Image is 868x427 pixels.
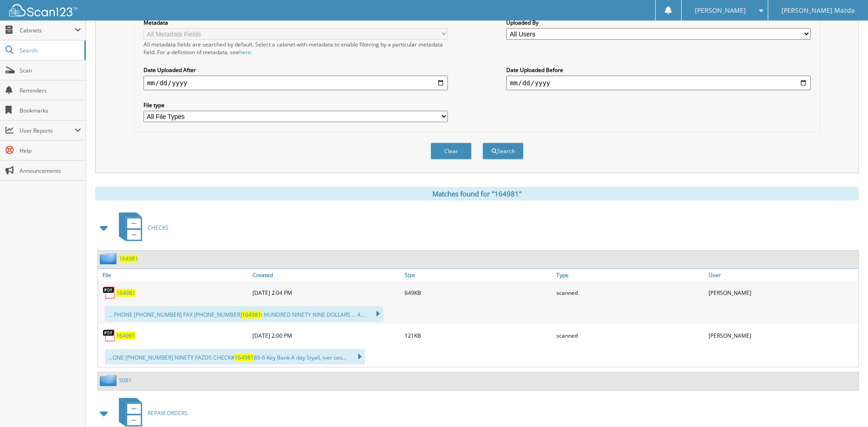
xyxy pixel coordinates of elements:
label: Date Uploaded Before [506,66,811,74]
div: All metadata fields are searched by default. Select a cabinet with metadata to enable filtering b... [144,41,448,56]
a: 164981 [116,332,135,340]
div: ...ONE [PHONE_NUMBER] NINETY FAZDS CHECK# 89-6 Key Bank A day Siyall, iver oes... [105,349,365,365]
span: Announcements [20,167,81,175]
span: [PERSON_NAME] [695,8,746,13]
span: Reminders [20,87,81,94]
div: 649KB [402,283,555,302]
img: PDF.png [103,286,116,299]
label: Metadata [144,19,448,26]
img: folder2.png [100,375,119,386]
span: Help [20,147,81,154]
span: Cabinets [20,26,75,34]
img: scan123-logo-white.svg [9,4,77,16]
div: 121KB [402,326,555,345]
span: 164981 [235,354,254,361]
a: 164981 [119,255,138,262]
div: [DATE] 2:00 PM [250,326,402,345]
a: User [706,269,858,281]
a: Size [402,269,555,281]
span: [PERSON_NAME] Mazda [781,8,855,13]
label: Uploaded By [506,19,811,26]
input: start [144,76,448,90]
div: [DATE] 2:04 PM [250,283,402,302]
label: Date Uploaded After [144,66,448,74]
iframe: Chat Widget [822,383,868,427]
div: Matches found for "164981" [95,187,859,201]
a: here [239,48,251,56]
img: PDF.png [103,329,116,342]
div: [PERSON_NAME] [706,283,858,302]
span: REPAIR ORDERS [148,409,188,417]
button: Clear [431,143,472,159]
a: Created [250,269,402,281]
label: File type [144,101,448,109]
a: Type [554,269,706,281]
div: scanned [554,283,706,302]
input: end [506,76,811,90]
div: ... PHONE [PHONE_NUMBER] FAX [PHONE_NUMBER] i HUNDRED NINETY NINE DOLLARS ... A... [105,306,383,322]
a: File [98,269,250,281]
button: Search [483,143,524,159]
a: 164981 [116,289,135,297]
img: folder2.png [100,253,119,264]
span: User Reports [20,127,75,134]
span: CHECKS [148,224,169,232]
a: CHECKS [113,210,169,246]
span: Bookmarks [20,107,81,114]
span: Search [20,46,80,54]
span: 164981 [242,311,261,319]
span: Scan [20,67,81,74]
div: scanned [554,326,706,345]
a: 5081 [119,376,132,384]
div: [PERSON_NAME] [706,326,858,345]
